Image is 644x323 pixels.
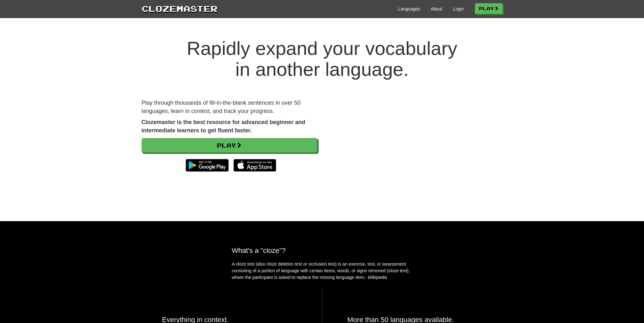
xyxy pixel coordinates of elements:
a: Clozemaster [142,3,218,14]
em: - Wikipedia [365,275,387,280]
a: Play [475,3,503,14]
img: Download_on_the_App_Store_Badge_US-UK_135x40-25178aeef6eb6b83b96f5f2d004eda3bffbb37122de64afbaef7... [233,159,276,172]
img: Get it on Google Play [182,156,232,175]
p: Play through thousands of fill-in-the-blank sentences in over 50 languages, learn in context, and... [142,99,317,115]
a: Play [142,138,317,153]
a: Languages [398,6,420,12]
strong: Clozemaster is the best resource for advanced beginner and intermediate learners to get fluent fa... [142,119,305,134]
a: Login [453,6,464,12]
p: A cloze test (also cloze deletion test or occlusion test) is an exercise, test, or assessment con... [232,261,412,281]
h2: What's a "cloze"? [232,247,412,254]
a: About [431,6,443,12]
